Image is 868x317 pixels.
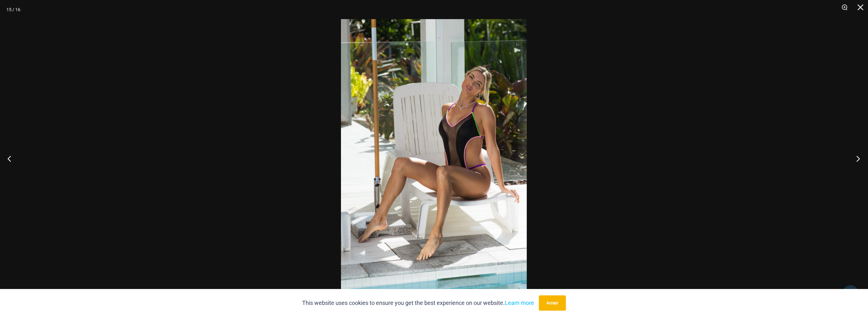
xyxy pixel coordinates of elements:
[341,19,527,298] img: Reckless Neon Crush Black Neon 879 One Piece 07
[505,299,534,306] a: Learn more
[302,298,534,308] p: This website uses cookies to ensure you get the best experience on our website.
[539,295,566,311] button: Accept
[6,5,20,14] div: 15 / 16
[844,143,868,174] button: Next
